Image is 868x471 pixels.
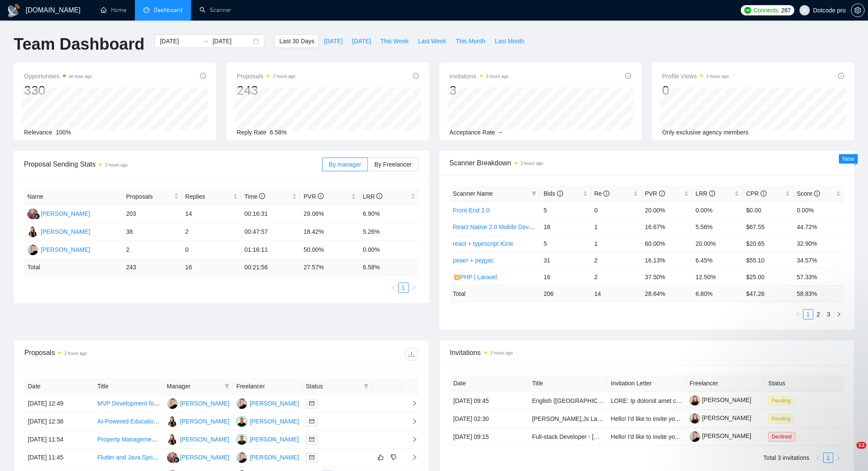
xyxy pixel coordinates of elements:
td: 20.00% [692,235,743,252]
time: 2 hours ago [273,74,295,79]
span: Proposal Sending Stats [24,159,322,170]
td: 6.80 % [692,285,743,302]
button: This Month [451,34,490,48]
li: Previous Page [388,283,398,293]
a: DS[PERSON_NAME] [167,453,230,460]
span: Reply Rate [237,129,266,136]
span: LRR [695,190,715,197]
img: DS [27,209,38,219]
span: LRR [363,193,382,200]
button: left [388,283,398,293]
td: 58.83 % [793,285,844,302]
button: [DATE] [347,34,376,48]
td: AI-Powered Educational Q&A App Development [94,413,163,431]
input: Start date [160,36,199,46]
a: реакт + редукс [453,257,494,264]
div: [PERSON_NAME] [41,209,90,218]
span: [DATE] [352,36,371,46]
span: info-circle [814,191,820,197]
span: filter [364,384,369,389]
span: info-circle [259,193,265,199]
span: left [795,312,800,317]
th: Title [528,375,607,392]
td: 1 [591,235,641,252]
time: 2 hours ago [64,351,87,356]
div: [PERSON_NAME] [180,417,230,426]
span: info-circle [838,73,844,79]
span: info-circle [557,191,563,197]
img: DS [167,452,178,463]
span: This Month [456,36,485,46]
button: Last Month [490,34,529,48]
span: info-circle [761,191,767,197]
td: 18.42% [300,223,359,241]
span: Profile Views [662,71,729,81]
button: download [405,347,418,361]
li: 1 [803,309,813,319]
a: searchScanner [200,6,231,14]
time: 3 hours ago [490,351,513,355]
span: mail [309,437,314,442]
a: YP[PERSON_NAME] [167,399,230,406]
td: 16.67% [641,218,692,235]
th: Invitation Letter [607,375,686,392]
span: Connects: [754,6,779,15]
img: YP [167,398,178,409]
span: swap-right [202,38,209,45]
div: 0 [662,82,729,98]
span: Relevance [24,129,52,136]
td: 6.45% [692,252,743,268]
span: Opportunities [24,71,92,81]
td: Property Management App Development [94,431,163,449]
li: Total 3 invitations [764,453,809,463]
li: Next Page [834,309,844,319]
span: Acceptance Rate [450,129,495,136]
span: 100% [56,129,71,136]
a: YP[PERSON_NAME] [236,399,299,406]
button: dislike [388,452,399,462]
th: Replies [182,188,241,205]
img: AP [236,434,247,445]
button: Last Week [413,34,451,48]
button: left [813,453,823,463]
td: 29.06% [300,205,359,223]
span: Only exclusive agency members [662,129,749,136]
td: $0.00 [743,202,793,218]
time: 3 hours ago [706,74,729,79]
a: Flutter and Java Spring Developer Needed [97,454,211,461]
a: AP[PERSON_NAME] [236,417,299,424]
td: 5 [540,202,591,218]
td: 0.00% [359,241,418,259]
span: Proposals [237,71,295,81]
span: filter [224,384,230,389]
img: upwork-logo.png [744,7,751,14]
li: 1 [398,283,409,293]
td: 37.50% [641,268,692,285]
td: 38 [122,223,182,241]
td: 01:16:11 [241,241,300,259]
a: AP[PERSON_NAME] [236,435,299,442]
div: [PERSON_NAME] [41,245,90,254]
time: 3 hours ago [521,161,543,166]
div: [PERSON_NAME] [250,399,299,408]
td: 57.33% [793,268,844,285]
span: info-circle [318,193,324,199]
div: [PERSON_NAME] [180,399,230,408]
a: 1 [803,310,813,319]
div: 243 [237,82,295,98]
div: [PERSON_NAME] [180,453,230,462]
td: 14 [591,285,641,302]
a: Front-End 2.0 [453,207,490,214]
th: Status [765,375,844,392]
span: Manager [167,382,221,391]
span: -- [498,129,502,136]
span: filter [531,191,537,196]
span: filter [223,380,231,393]
td: 32.90% [793,235,844,252]
span: filter [530,187,538,200]
span: Last Month [495,36,524,46]
td: $55.10 [743,252,793,268]
span: download [405,351,418,358]
span: Re [594,190,610,197]
span: New [842,155,854,162]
